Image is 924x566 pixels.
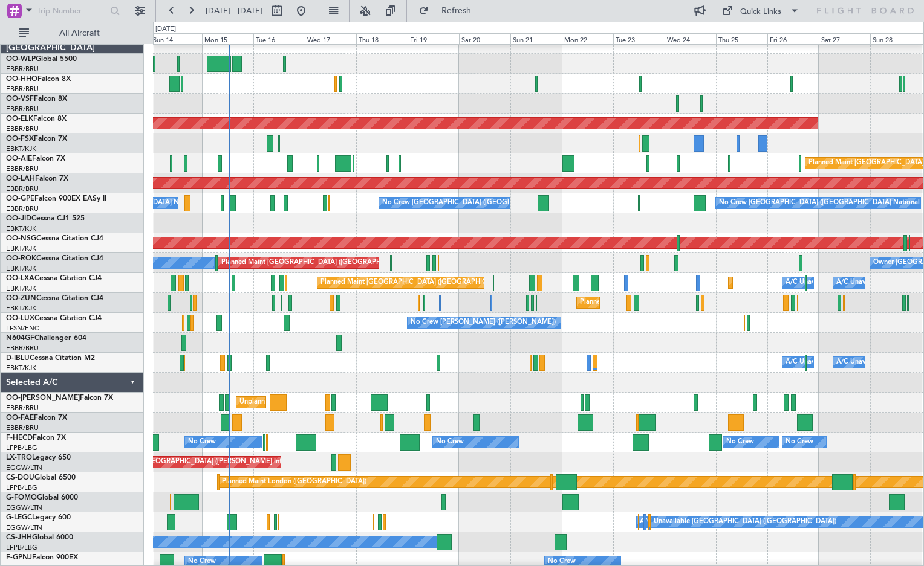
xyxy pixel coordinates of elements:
[6,474,76,481] a: CS-DOUGlobal 6500
[6,454,71,461] a: LX-TROLegacy 650
[6,394,113,402] a: OO-[PERSON_NAME]Falcon 7X
[6,295,103,302] a: OO-ZUNCessna Citation CJ4
[31,29,128,37] span: All Aircraft
[836,274,887,292] div: A/C Unavailable
[665,33,716,44] div: Wed 24
[6,135,34,143] span: OO-FSX
[413,1,486,21] button: Refresh
[436,433,464,451] div: No Crew
[819,33,870,44] div: Sat 27
[382,194,585,212] div: No Crew [GEOGRAPHIC_DATA] ([GEOGRAPHIC_DATA] National)
[6,175,35,182] span: OO-LAH
[732,274,873,292] div: Planned Maint Kortrijk-[GEOGRAPHIC_DATA]
[6,503,42,512] a: EGGW/LTN
[786,433,813,451] div: No Crew
[6,514,32,521] span: G-LEGC
[6,554,32,561] span: F-GPNJ
[6,184,39,193] a: EBBR/BRU
[6,164,39,173] a: EBBR/BRU
[640,513,836,531] div: A/C Unavailable [GEOGRAPHIC_DATA] ([GEOGRAPHIC_DATA])
[6,244,36,253] a: EBKT/KJK
[6,423,39,433] a: EBBR/BRU
[613,33,665,44] div: Tue 23
[6,304,36,313] a: EBKT/KJK
[6,105,39,114] a: EBBR/BRU
[580,294,721,312] div: Planned Maint Kortrijk-[GEOGRAPHIC_DATA]
[6,404,39,413] a: EBBR/BRU
[6,235,36,242] span: OO-NSG
[6,155,65,162] a: OO-AIEFalcon 7X
[6,414,34,422] span: OO-FAE
[431,7,482,15] span: Refresh
[411,314,556,332] div: No Crew [PERSON_NAME] ([PERSON_NAME])
[716,33,767,44] div: Thu 25
[6,474,34,481] span: CS-DOU
[6,335,86,342] a: N604GFChallenger 604
[151,33,202,44] div: Sun 14
[6,414,67,422] a: OO-FAEFalcon 7X
[6,144,36,153] a: EBKT/KJK
[155,24,176,34] div: [DATE]
[6,76,71,83] a: OO-HHOFalcon 8X
[6,235,103,242] a: OO-NSGCessna Citation CJ4
[6,195,106,202] a: OO-GPEFalcon 900EX EASy II
[6,454,32,461] span: LX-TRO
[767,33,819,44] div: Fri 26
[562,33,613,44] div: Mon 22
[6,124,39,133] a: EBBR/BRU
[6,275,34,282] span: OO-LXA
[6,554,78,561] a: F-GPNJFalcon 900EX
[202,33,253,44] div: Mon 15
[6,355,30,362] span: D-IBLU
[6,483,37,492] a: LFPB/LBG
[6,56,36,63] span: OO-WLP
[6,523,42,532] a: EGGW/LTN
[6,355,95,362] a: D-IBLUCessna Citation M2
[6,514,71,521] a: G-LEGCLegacy 600
[6,394,80,402] span: OO-[PERSON_NAME]
[740,6,781,18] div: Quick Links
[6,115,33,123] span: OO-ELK
[6,534,32,541] span: CS-JHH
[6,155,32,162] span: OO-AIE
[510,33,562,44] div: Sun 21
[6,434,33,442] span: F-HECD
[188,433,216,451] div: No Crew
[6,95,34,103] span: OO-VSF
[719,194,922,212] div: No Crew [GEOGRAPHIC_DATA] ([GEOGRAPHIC_DATA] National)
[356,33,408,44] div: Thu 18
[6,56,77,63] a: OO-WLPGlobal 5500
[6,195,34,202] span: OO-GPE
[89,453,285,471] div: Unplanned Maint [GEOGRAPHIC_DATA] ([PERSON_NAME] Intl)
[222,473,366,491] div: Planned Maint London ([GEOGRAPHIC_DATA])
[37,2,106,20] input: Trip Number
[320,274,511,292] div: Planned Maint [GEOGRAPHIC_DATA] ([GEOGRAPHIC_DATA])
[408,33,459,44] div: Fri 19
[6,335,34,342] span: N604GF
[6,443,37,452] a: LFPB/LBG
[6,215,31,222] span: OO-JID
[6,463,42,472] a: EGGW/LTN
[726,433,754,451] div: No Crew
[6,175,68,182] a: OO-LAHFalcon 7X
[6,315,34,322] span: OO-LUX
[870,33,922,44] div: Sun 28
[206,5,262,16] span: [DATE] - [DATE]
[6,284,36,293] a: EBKT/KJK
[6,315,102,322] a: OO-LUXCessna Citation CJ4
[13,24,131,43] button: All Aircraft
[6,65,39,74] a: EBBR/BRU
[6,224,36,233] a: EBKT/KJK
[716,1,805,21] button: Quick Links
[253,33,305,44] div: Tue 16
[6,85,39,94] a: EBBR/BRU
[6,275,102,282] a: OO-LXACessna Citation CJ4
[6,324,39,333] a: LFSN/ENC
[6,295,36,302] span: OO-ZUN
[6,264,36,273] a: EBKT/KJK
[6,543,37,552] a: LFPB/LBG
[6,434,66,442] a: F-HECDFalcon 7X
[239,393,467,411] div: Unplanned Maint [GEOGRAPHIC_DATA] ([GEOGRAPHIC_DATA] National)
[6,494,37,501] span: G-FOMO
[6,255,36,262] span: OO-ROK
